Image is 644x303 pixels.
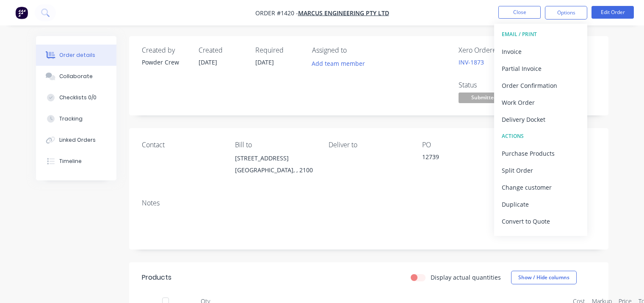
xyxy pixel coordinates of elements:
[59,136,96,144] div: Linked Orders
[502,45,580,58] div: Invoice
[494,162,587,179] button: Split Order
[422,152,502,164] div: 12739
[502,181,580,194] div: Change customer
[142,46,188,54] div: Created by
[59,51,95,59] div: Order details
[235,152,315,164] div: [STREET_ADDRESS]
[494,213,587,230] button: Convert to Quote
[307,58,369,69] button: Add team member
[502,29,580,40] div: EMAIL / PRINT
[502,147,580,160] div: Purchase Products
[459,46,522,54] div: Xero Order #
[459,93,509,105] button: Submitted
[36,87,116,108] button: Checklists 0/0
[59,115,83,123] div: Tracking
[36,66,116,87] button: Collaborate
[59,94,97,101] div: Checklists 0/0
[235,152,315,180] div: [STREET_ADDRESS][GEOGRAPHIC_DATA], , 2100
[142,141,222,149] div: Contact
[494,77,587,94] button: Order Confirmation
[329,141,409,149] div: Deliver to
[494,94,587,111] button: Work Order
[255,46,302,54] div: Required
[502,215,580,227] div: Convert to Quote
[494,111,587,128] button: Delivery Docket
[502,164,580,177] div: Split Order
[235,164,315,176] div: [GEOGRAPHIC_DATA], , 2100
[431,273,501,282] label: Display actual quantities
[298,9,389,17] a: Marcus Engineering Pty Ltd
[511,271,577,284] button: Show / Hide columns
[494,145,587,162] button: Purchase Products
[494,43,587,60] button: Invoice
[36,151,116,172] button: Timeline
[255,9,298,17] span: Order #1420 -
[498,6,541,19] button: Close
[459,58,484,66] a: INV-1873
[142,272,171,283] div: Products
[199,46,245,54] div: Created
[199,58,217,66] span: [DATE]
[502,198,580,210] div: Duplicate
[15,6,28,19] img: Factory
[494,179,587,196] button: Change customer
[494,26,587,43] button: EMAIL / PRINT
[255,58,274,66] span: [DATE]
[459,93,509,103] span: Submitted
[494,230,587,247] button: Archive
[494,196,587,213] button: Duplicate
[36,45,116,66] button: Order details
[502,113,580,126] div: Delivery Docket
[494,128,587,145] button: ACTIONS
[591,6,634,19] button: Edit Order
[502,62,580,75] div: Partial Invoice
[494,60,587,77] button: Partial Invoice
[36,108,116,129] button: Tracking
[422,141,502,149] div: PO
[142,199,596,207] div: Notes
[312,58,370,69] button: Add team member
[502,232,580,244] div: Archive
[142,58,188,67] div: Powder Crew
[459,81,522,89] div: Status
[36,129,116,151] button: Linked Orders
[545,6,587,20] button: Options
[502,96,580,109] div: Work Order
[502,131,580,142] div: ACTIONS
[235,141,315,149] div: Bill to
[312,46,397,54] div: Assigned to
[59,73,93,80] div: Collaborate
[59,157,82,165] div: Timeline
[502,79,580,92] div: Order Confirmation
